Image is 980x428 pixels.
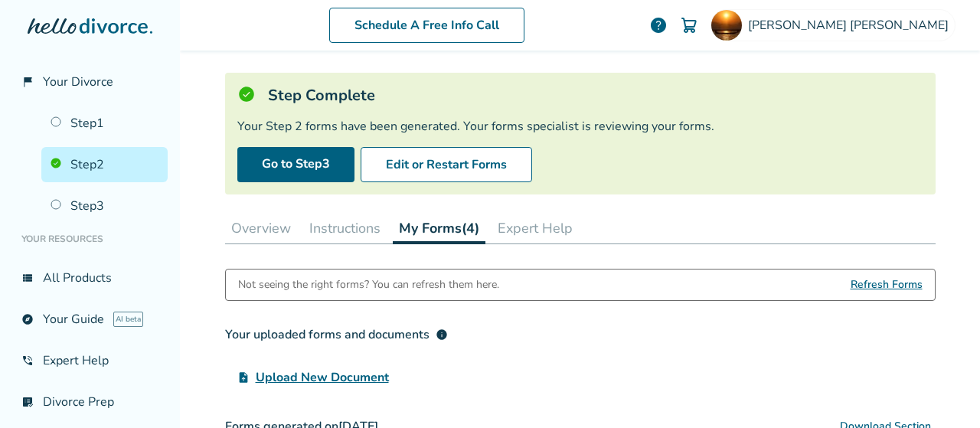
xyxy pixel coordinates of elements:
[12,224,168,254] li: Your Resources
[12,343,168,378] a: phone_in_talkExpert Help
[237,118,923,135] div: Your Step 2 forms have been generated. Your forms specialist is reviewing your forms.
[329,8,524,43] a: Schedule A Free Info Call
[12,384,168,420] a: list_alt_checkDivorce Prep
[393,213,485,244] button: My Forms(4)
[21,354,34,367] span: phone_in_talk
[225,325,448,344] div: Your uploaded forms and documents
[303,213,387,243] button: Instructions
[361,147,532,182] button: Edit or Restart Forms
[41,188,168,224] a: Step3
[43,74,113,90] span: Your Divorce
[237,147,354,182] a: Go to Step3
[680,16,698,34] img: Cart
[12,302,168,337] a: exploreYour GuideAI beta
[41,106,168,141] a: Step1
[268,85,375,106] h5: Step Complete
[649,16,668,34] a: help
[225,213,297,243] button: Overview
[748,17,955,34] span: [PERSON_NAME] [PERSON_NAME]
[851,270,923,300] span: Refresh Forms
[21,396,34,408] span: list_alt_check
[12,64,168,100] a: flag_2Your Divorce
[21,313,34,325] span: explore
[237,371,250,384] span: upload_file
[21,272,34,284] span: view_list
[238,270,499,300] div: Not seeing the right forms? You can refresh them here.
[113,312,143,327] span: AI beta
[12,260,168,296] a: view_listAll Products
[711,10,742,41] img: Vanessa Streiff
[41,147,168,182] a: Step2
[492,213,579,243] button: Expert Help
[21,76,34,88] span: flag_2
[436,328,448,341] span: info
[256,368,389,387] span: Upload New Document
[903,354,980,428] iframe: Chat Widget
